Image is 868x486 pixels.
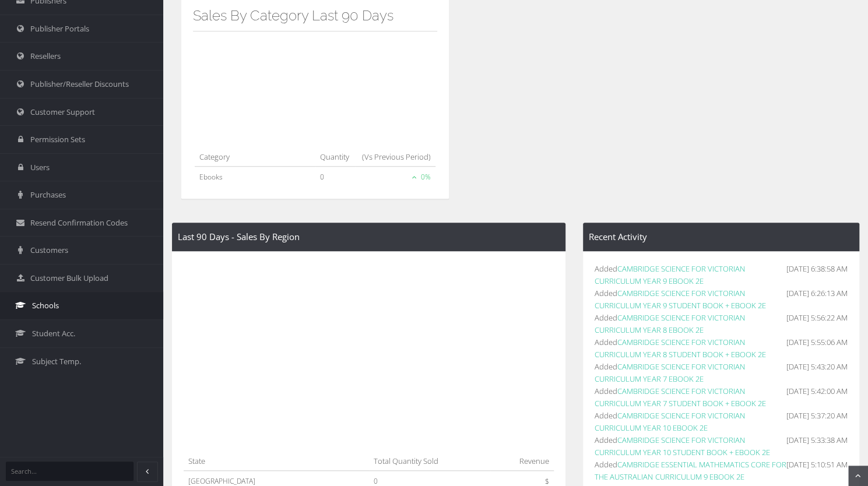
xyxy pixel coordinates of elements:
td: 0 [315,167,355,188]
li: Added [595,336,848,361]
span: [DATE] 5:56:22 AM [786,312,848,324]
span: Resellers [30,51,61,62]
span: Schools [32,300,59,311]
h3: Sales By Category Last 90 Days [193,8,437,23]
span: Student Acc. [32,328,75,339]
a: CAMBRIDGE ESSENTIAL MATHEMATICS CORE FOR THE AUSTRALIAN CURRICULUM 9 EBOOK 2E [595,459,786,482]
span: [DATE] 6:38:58 AM [786,263,848,275]
input: Search... [6,462,133,481]
span: [DATE] 5:37:20 AM [786,410,848,422]
li: Added [595,385,848,410]
span: Purchases [30,189,66,200]
span: Resend Confirmation Codes [30,217,128,228]
span: Customer Bulk Upload [30,273,108,284]
span: Subject Temp. [32,356,81,367]
th: Category [195,145,315,167]
span: Permission Sets [30,134,85,145]
span: [DATE] 5:55:06 AM [786,336,848,348]
td: 0% [355,167,435,188]
span: Users [30,162,50,173]
a: CAMBRIDGE SCIENCE FOR VICTORIAN CURRICULUM YEAR 8 EBOOK 2E [595,312,744,335]
span: [DATE] 5:33:38 AM [786,434,848,446]
a: CAMBRIDGE SCIENCE FOR VICTORIAN CURRICULUM YEAR 10 EBOOK 2E [595,410,744,433]
span: Customers [30,245,68,256]
th: State [184,449,369,471]
li: Added [595,287,848,312]
h4: Last 90 Days - Sales By Region [178,232,560,242]
a: CAMBRIDGE SCIENCE FOR VICTORIAN CURRICULUM YEAR 10 STUDENT BOOK + EBOOK 2E [595,435,769,457]
li: Added [595,263,848,287]
li: Added [595,361,848,385]
span: [DATE] 6:26:13 AM [786,287,848,300]
a: CAMBRIDGE SCIENCE FOR VICTORIAN CURRICULUM YEAR 7 EBOOK 2E [595,361,744,384]
li: Added [595,434,848,459]
li: Added [595,459,848,483]
span: [DATE] 5:43:20 AM [786,361,848,373]
span: Customer Support [30,107,95,118]
span: Publisher/Reseller Discounts [30,79,129,90]
span: [DATE] 5:10:51 AM [786,459,848,471]
li: Added [595,410,848,434]
span: Publisher Portals [30,23,89,34]
th: Revenue [490,449,554,471]
th: (Vs Previous Period) [355,145,435,167]
a: CAMBRIDGE SCIENCE FOR VICTORIAN CURRICULUM YEAR 9 EBOOK 2E [595,263,744,286]
a: CAMBRIDGE SCIENCE FOR VICTORIAN CURRICULUM YEAR 8 STUDENT BOOK + EBOOK 2E [595,337,765,360]
h4: Recent Activity [589,232,853,242]
li: Added [595,312,848,336]
td: Ebooks [195,167,315,188]
a: CAMBRIDGE SCIENCE FOR VICTORIAN CURRICULUM YEAR 7 STUDENT BOOK + EBOOK 2E [595,386,765,408]
span: [DATE] 5:42:00 AM [786,385,848,397]
a: CAMBRIDGE SCIENCE FOR VICTORIAN CURRICULUM YEAR 9 STUDENT BOOK + EBOOK 2E [595,288,765,311]
th: Quantity [315,145,355,167]
th: Total Quantity Sold [369,449,490,471]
